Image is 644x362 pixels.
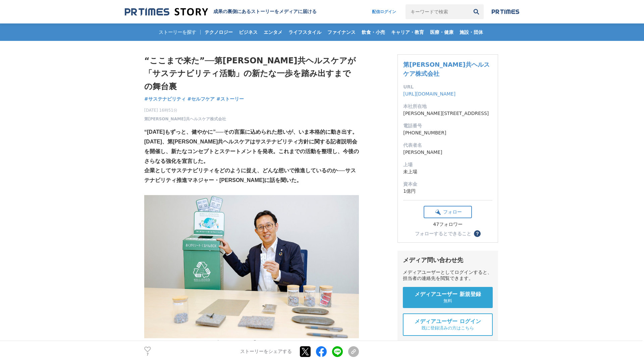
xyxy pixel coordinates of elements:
a: キャリア・教育 [388,23,427,41]
span: [DATE] 16時51分 [144,107,226,113]
span: 飲食・小売 [359,29,388,35]
img: thumbnail_910c58a0-73f5-11f0-b044-6f7ac2b63f01.jpg [144,195,359,338]
a: テクノロジー [202,23,235,41]
a: #セルフケア [187,96,215,103]
strong: 企業としてサステナビリティをどのように捉え、どんな想いで推進しているのか──サステナビリティ推進マネジャー・[PERSON_NAME]に話を聞いた。 [144,168,356,183]
div: メディアユーザーとしてログインすると、担当者の連絡先を閲覧できます。 [403,269,493,282]
a: 医療・健康 [427,23,456,41]
a: #サステナビリティ [144,96,186,103]
div: メディア問い合わせ先 [403,256,493,264]
a: [URL][DOMAIN_NAME] [403,91,455,97]
p: ストーリーをシェアする [240,349,292,355]
a: 第[PERSON_NAME]共ヘルスケア株式会社 [144,116,226,122]
strong: [DATE]、第[PERSON_NAME]共ヘルスケアはサステナビリティ方針に関する記者説明会を開催し、新たなコンセプトとステートメントを発表。これまでの活動を整理し、今後のさらなる強化を宣言した。 [144,139,359,164]
span: 既に登録済みの方はこちら [422,325,474,331]
a: ライフスタイル [286,23,324,41]
span: ファイナンス [325,29,358,35]
h1: “ここまで来た”──第[PERSON_NAME]共ヘルスケアが「サステナビリティ活動」の新たな一歩を踏み出すまでの舞台裏 [144,54,359,93]
h2: 成果の裏側にあるストーリーをメディアに届ける [213,9,317,15]
span: キャリア・教育 [388,29,427,35]
a: 成果の裏側にあるストーリーをメディアに届ける 成果の裏側にあるストーリーをメディアに届ける [125,7,317,16]
a: #ストーリー [216,96,244,103]
dt: 上場 [403,161,492,168]
img: prtimes [492,9,519,14]
span: テクノロジー [202,29,235,35]
a: エンタメ [261,23,285,41]
span: ？ [475,231,480,236]
a: メディアユーザー ログイン 既に登録済みの方はこちら [403,313,493,336]
dt: 電話番号 [403,122,492,129]
span: #セルフケア [187,96,215,102]
button: ？ [474,230,481,237]
dd: 1億円 [403,188,492,195]
span: #ストーリー [216,96,244,102]
dt: 本社所在地 [403,103,492,110]
img: 成果の裏側にあるストーリーをメディアに届ける [125,7,208,16]
p: サステナビリティサイト「Wellness for Good」： [144,338,359,348]
div: 47フォロワー [424,222,472,228]
dt: URL [403,83,492,90]
span: ビジネス [236,29,260,35]
span: 医療・健康 [427,29,456,35]
div: フォローするとできること [415,231,471,236]
dt: 代表者名 [403,142,492,149]
a: 配信ログイン [365,4,403,19]
dd: [PERSON_NAME][STREET_ADDRESS] [403,110,492,117]
a: 第[PERSON_NAME]共ヘルスケア株式会社 [403,61,489,77]
dd: [PHONE_NUMBER] [403,129,492,136]
span: メディアユーザー ログイン [415,318,481,325]
a: 施設・団体 [457,23,486,41]
dd: [PERSON_NAME] [403,149,492,156]
a: 飲食・小売 [359,23,388,41]
button: フォロー [424,206,472,218]
span: メディアユーザー 新規登録 [415,291,481,298]
dt: 資本金 [403,181,492,188]
span: エンタメ [261,29,285,35]
a: ビジネス [236,23,260,41]
dd: 未上場 [403,168,492,175]
span: 無料 [443,298,452,304]
p: 7 [144,353,151,356]
span: ライフスタイル [286,29,324,35]
a: メディアユーザー 新規登録 無料 [403,287,493,308]
button: 検索 [469,4,484,19]
span: #サステナビリティ [144,96,186,102]
strong: “[DATE]もずっと、健やかに”──その言葉に込められた想いが、いま本格的に動き出す。 [144,129,358,135]
a: ファイナンス [325,23,358,41]
input: キーワードで検索 [406,4,469,19]
span: 施設・団体 [457,29,486,35]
